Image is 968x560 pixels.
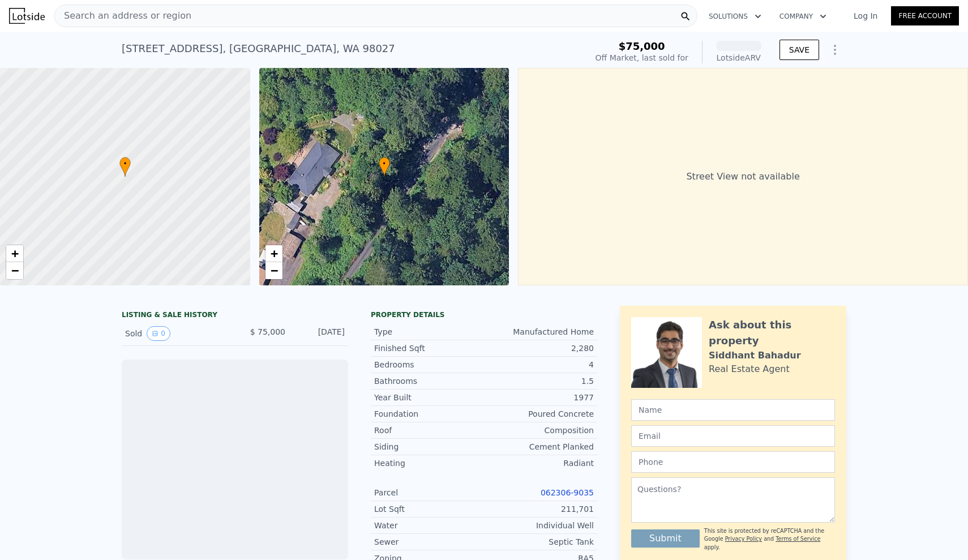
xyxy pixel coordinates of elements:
div: Cement Planked [484,441,594,452]
button: Submit [631,529,700,548]
button: View historical data [147,326,170,341]
div: 1977 [484,392,594,403]
span: $75,000 [619,40,665,52]
div: • [379,157,390,177]
input: Email [631,425,835,447]
span: • [379,159,390,169]
div: Siding [374,441,484,452]
div: 211,701 [484,503,594,515]
span: − [11,263,19,277]
span: $ 75,000 [250,327,285,336]
div: Parcel [374,487,484,498]
img: Lotside [9,8,45,24]
div: Ask about this property [709,317,835,349]
div: Bedrooms [374,359,484,370]
span: − [270,263,277,277]
button: Company [770,6,836,27]
button: Show Options [824,39,846,61]
a: 062306-9035 [541,488,594,497]
div: This site is protected by reCAPTCHA and the Google and apply. [704,527,835,552]
div: Sold [125,326,226,341]
button: SAVE [779,40,819,60]
div: [DATE] [294,326,345,341]
div: Septic Tank [484,536,594,548]
div: Individual Well [484,520,594,531]
div: 2,280 [484,343,594,354]
a: Zoom out [265,262,282,279]
div: LISTING & SALE HISTORY [122,310,348,322]
div: Heating [374,458,484,469]
a: Terms of Service [776,536,820,542]
div: Lot Sqft [374,503,484,515]
span: • [119,159,131,169]
div: Real Estate Agent [709,362,790,376]
div: Type [374,326,484,337]
div: Lotside ARV [716,52,761,63]
a: Free Account [891,6,959,25]
div: Bathrooms [374,375,484,387]
div: Manufactured Home [484,326,594,337]
div: Radiant [484,458,594,469]
input: Phone [631,451,835,473]
a: Log In [840,10,891,22]
div: Composition [484,425,594,436]
div: Property details [371,310,597,319]
span: + [270,246,277,260]
div: Roof [374,425,484,436]
div: Poured Concrete [484,408,594,420]
div: Off Market, last sold for [596,52,688,63]
div: Sewer [374,536,484,548]
a: Privacy Policy [725,536,762,542]
div: Finished Sqft [374,343,484,354]
div: [STREET_ADDRESS] , [GEOGRAPHIC_DATA] , WA 98027 [122,41,395,57]
a: Zoom in [6,245,23,262]
div: 1.5 [484,375,594,387]
div: Foundation [374,408,484,420]
button: Solutions [700,6,770,27]
span: Search an address or region [55,9,191,23]
input: Name [631,399,835,421]
div: Siddhant Bahadur [709,349,801,362]
div: • [119,157,131,177]
div: Year Built [374,392,484,403]
span: + [11,246,19,260]
div: 4 [484,359,594,370]
div: Street View not available [518,68,968,285]
a: Zoom out [6,262,23,279]
a: Zoom in [265,245,282,262]
div: Water [374,520,484,531]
